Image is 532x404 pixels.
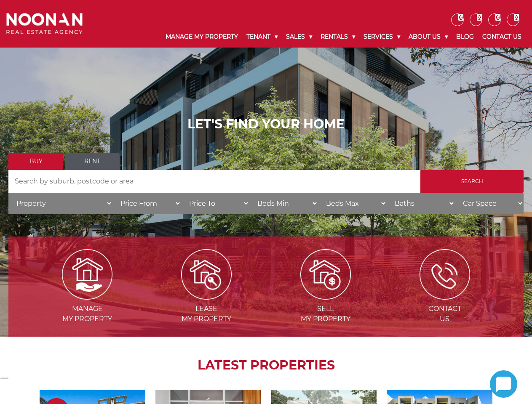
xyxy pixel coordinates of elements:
a: Manage My Property [161,26,242,48]
img: Manage my Property [62,249,112,300]
h1: LET'S FIND YOUR HOME [8,117,524,132]
input: Search by suburb, postcode or area [8,170,420,193]
a: Contact Us [478,26,526,48]
span: Manage my Property [29,304,146,324]
a: Sellmy Property [267,270,385,323]
img: Noonan Real Estate Agency [6,13,83,34]
img: Sell my property [300,249,351,300]
a: Leasemy Property [148,270,265,323]
span: Sell my Property [267,304,385,324]
span: Lease my Property [148,304,265,324]
input: Search [420,170,524,193]
span: Contact Us [386,304,503,324]
a: Managemy Property [29,270,146,323]
a: Sales [282,26,316,48]
a: Tenant [242,26,282,48]
a: Rent [65,153,120,170]
a: Blog [452,26,478,48]
img: ICONS [420,249,470,300]
a: Services [359,26,404,48]
a: About Us [404,26,452,48]
a: Rentals [316,26,359,48]
a: ContactUs [386,270,503,323]
a: Buy [8,153,63,170]
img: Lease my property [181,249,232,300]
h2: LATEST PROPERTIES [29,358,503,373]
